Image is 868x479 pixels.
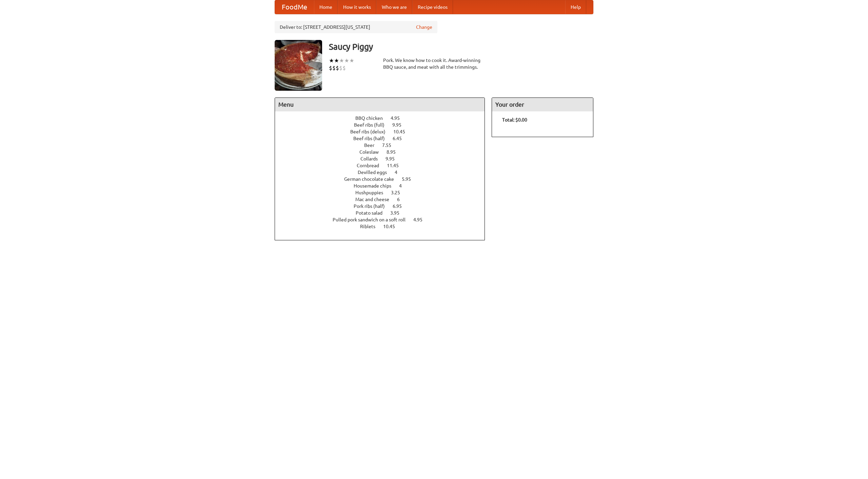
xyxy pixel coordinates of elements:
span: Mac and cheese [355,197,396,202]
span: 3.25 [391,190,407,195]
span: Hushpuppies [355,190,390,195]
li: ★ [349,57,354,64]
span: Collards [360,156,384,161]
a: FoodMe [275,0,314,14]
span: 4 [395,170,404,175]
a: German chocolate cake 5.95 [344,176,423,182]
a: Mac and cheese 6 [355,197,412,202]
a: Beef ribs (half) 6.45 [353,136,414,141]
a: BBQ chicken 4.95 [355,115,412,121]
li: $ [336,64,339,72]
a: Help [565,0,586,14]
span: 10.45 [393,129,412,134]
a: Collards 9.95 [360,156,407,161]
a: Home [314,0,338,14]
a: Who we are [376,0,412,14]
span: 4.95 [413,217,429,222]
li: ★ [334,57,339,64]
li: ★ [339,57,344,64]
span: Devilled eggs [358,170,394,175]
li: ★ [344,57,349,64]
a: Pulled pork sandwich on a soft roll 4.95 [333,217,435,222]
span: 9.95 [392,122,408,128]
span: Pork ribs (half) [354,203,392,209]
a: Hushpuppies 3.25 [355,190,413,195]
span: Pulled pork sandwich on a soft roll [333,217,412,222]
a: Recipe videos [412,0,453,14]
span: Riblets [360,224,382,229]
a: Beef ribs (full) 9.95 [354,122,414,128]
a: Change [416,24,432,30]
span: 8.95 [387,149,402,155]
a: Potato salad 3.95 [356,210,412,216]
span: 3.95 [390,210,406,216]
span: Coleslaw [359,149,386,155]
span: 4 [399,183,409,189]
a: Housemade chips 4 [354,183,414,189]
a: Riblets 10.45 [360,224,408,229]
span: Beef ribs (half) [353,136,392,141]
li: ★ [329,57,334,64]
span: 7.55 [382,143,398,148]
span: 4.95 [391,115,407,121]
span: Cornbread [357,163,386,168]
a: Coleslaw 8.95 [359,149,408,155]
img: angular.jpg [275,40,322,91]
span: 6 [397,197,407,202]
span: 10.45 [383,224,402,229]
span: 5.95 [402,176,418,182]
span: Beef ribs (full) [354,122,391,128]
div: Pork. We know how to cook it. Award-winning BBQ sauce, and meat with all the trimmings. [383,57,485,70]
span: 6.95 [393,203,409,209]
span: Potato salad [356,210,389,216]
a: How it works [338,0,376,14]
span: Housemade chips [354,183,398,189]
span: 6.45 [393,136,409,141]
span: 9.95 [386,156,401,161]
b: Total: $0.00 [502,117,527,123]
h4: Menu [275,98,485,111]
a: Beef ribs (delux) 10.45 [350,129,418,134]
h4: Your order [492,98,593,111]
a: Cornbread 11.45 [357,163,411,168]
a: Beer 7.55 [364,143,404,148]
h3: Saucy Piggy [329,40,593,53]
a: Pork ribs (half) 6.95 [354,203,414,209]
span: BBQ chicken [355,115,390,121]
li: $ [329,64,332,72]
div: Deliver to: [STREET_ADDRESS][US_STATE] [275,21,437,33]
span: German chocolate cake [344,176,401,182]
span: Beef ribs (delux) [350,129,392,134]
li: $ [339,64,342,72]
span: 11.45 [387,163,406,168]
li: $ [332,64,336,72]
li: $ [342,64,346,72]
a: Devilled eggs 4 [358,170,410,175]
span: Beer [364,143,381,148]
